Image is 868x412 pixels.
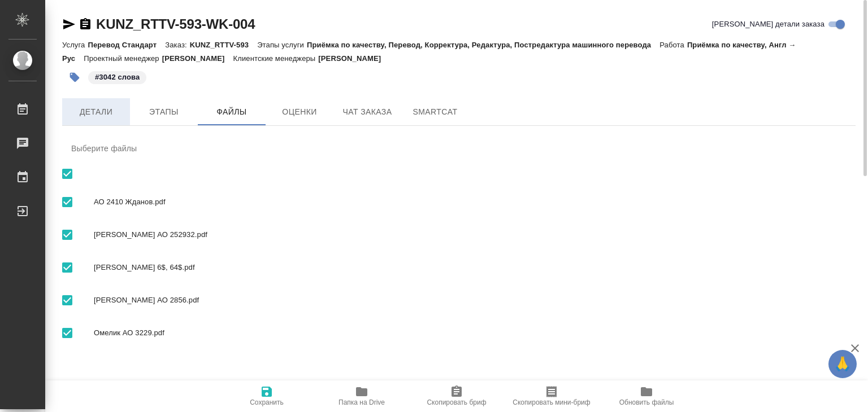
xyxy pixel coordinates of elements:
div: [PERSON_NAME] АО 252932.pdf [62,218,856,251]
span: Выбрать все вложенные папки [55,256,79,279]
span: Выбрать все вложенные папки [55,223,79,247]
p: Заказ: [165,41,189,49]
span: 3042 слова [87,72,147,81]
span: [PERSON_NAME] детали заказа [712,19,824,30]
p: Проектный менеджер [84,54,162,63]
p: #3042 слова [95,72,140,83]
span: Этапы [137,105,191,119]
button: Файлы из папки out будут заново скопированы с заменой в папку in для следующей работ(-ы), где ест... [599,380,694,412]
span: Выбрать все вложенные папки [55,190,79,214]
p: [PERSON_NAME] [318,54,389,63]
p: Перевод Стандарт [88,41,165,49]
div: [PERSON_NAME] 6$, 64$.pdf [62,251,856,284]
button: Скопировать ссылку [79,17,92,31]
span: Детали [69,105,123,119]
p: KUNZ_RTTV-593 [190,41,257,49]
a: KUNZ_RTTV-593-WK-004 [96,16,255,32]
span: Омелик АО 3229.pdf [94,327,847,339]
button: 🙏 [828,350,857,378]
span: [PERSON_NAME] 6$, 64$.pdf [94,262,847,273]
span: Чат заказа [340,105,394,119]
p: Приёмка по качеству, Перевод, Корректура, Редактура, Постредактура машинного перевода [307,41,659,49]
p: Работа [659,41,687,49]
div: [PERSON_NAME] АО 2856.pdf [62,284,856,317]
button: Скопировать ссылку для ЯМессенджера [62,17,76,31]
div: АО 2410 Жданов.pdf [62,186,856,218]
span: АО 2410 Жданов.pdf [94,196,847,208]
span: [PERSON_NAME] АО 2856.pdf [94,295,847,306]
p: Этапы услуги [257,41,307,49]
span: [PERSON_NAME] АО 252932.pdf [94,229,847,240]
span: Выбрать все вложенные папки [55,321,79,345]
span: Выбрать все вложенные папки [55,288,79,312]
button: Добавить тэг [62,65,87,90]
span: 🙏 [833,352,852,376]
div: Омелик АО 3229.pdf [62,317,856,349]
div: Выберите файлы [62,135,856,162]
span: SmartCat [408,105,462,119]
p: Услуга [62,41,88,49]
p: [PERSON_NAME] [162,54,233,63]
p: Клиентские менеджеры [233,54,319,63]
span: Оценки [272,105,327,119]
span: Файлы [205,105,259,119]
